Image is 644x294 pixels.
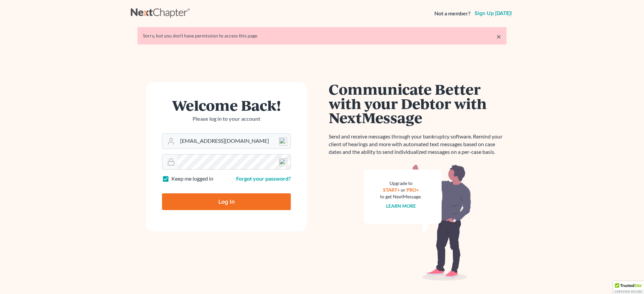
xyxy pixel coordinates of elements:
a: Learn more [386,203,416,209]
div: TrustedSite Certified [613,281,644,294]
label: Keep me logged in [171,175,213,183]
p: Send and receive messages through your bankruptcy software. Remind your client of hearings and mo... [329,133,506,156]
strong: Not a member? [434,10,471,17]
a: Forgot your password? [236,175,291,182]
input: Email Address [177,134,290,149]
h1: Communicate Better with your Debtor with NextMessage [329,82,506,125]
div: Sorry, but you don't have permission to access this page [143,32,501,39]
input: Log In [162,193,291,210]
a: × [496,32,501,40]
span: or [401,187,406,193]
div: Upgrade to [380,180,422,187]
a: Sign up [DATE]! [473,11,513,16]
img: nextmessage_bg-59042aed3d76b12b5cd301f8e5b87938c9018125f34e5fa2b7a6b67550977c72.svg [364,164,471,281]
a: START+ [383,187,400,193]
div: to get NextMessage. [380,193,422,200]
img: npw-badge-icon-locked.svg [279,158,287,166]
p: Please log in to your account [162,115,291,123]
h1: Welcome Back! [162,98,291,112]
img: npw-badge-icon-locked.svg [279,137,287,145]
a: PRO+ [407,187,419,193]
